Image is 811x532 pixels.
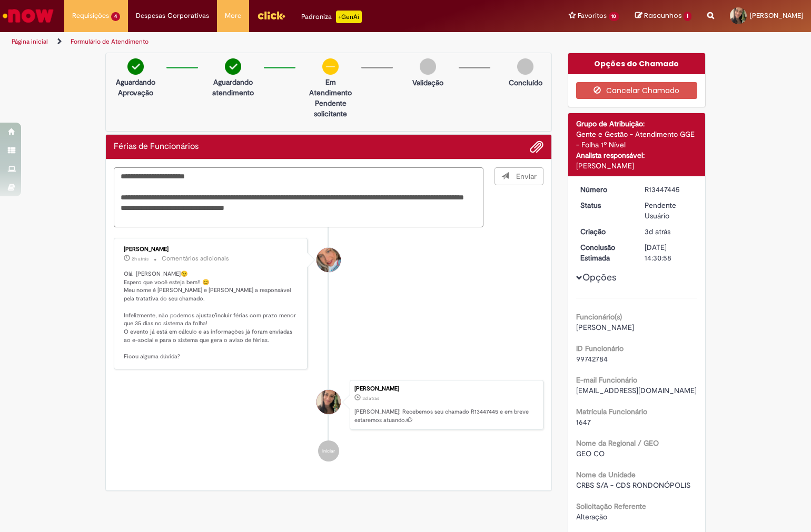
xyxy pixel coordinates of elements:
p: Aguardando Aprovação [110,77,161,98]
time: 26/08/2025 09:30:55 [645,227,670,236]
p: [PERSON_NAME]! Recebemos seu chamado R13447445 e em breve estaremos atuando. [354,408,538,424]
ul: Histórico de tíquete [114,227,543,472]
b: E-mail Funcionário [576,375,637,385]
b: Matrícula Funcionário [576,407,647,416]
div: 26/08/2025 10:30:55 [645,226,694,237]
a: Formulário de Atendimento [71,37,149,46]
p: Concluído [509,77,542,88]
div: Pendente Usuário [645,200,694,221]
span: GEO CO [576,449,605,458]
img: circle-minus.png [322,58,339,75]
p: Olá [PERSON_NAME]😉 Espero que você esteja bem!! 😊 Meu nome é [PERSON_NAME] e [PERSON_NAME] a resp... [124,270,299,361]
img: img-circle-grey.png [517,58,533,75]
b: Nome da Unidade [576,470,636,479]
div: [DATE] 14:30:58 [645,242,694,263]
img: check-circle-green.png [225,58,241,75]
p: Em Atendimento [305,77,356,98]
span: Favoritos [578,11,607,21]
span: 10 [609,12,620,21]
p: +GenAi [336,11,362,23]
div: Jacqueline Andrade Galani [317,248,341,272]
div: [PERSON_NAME] [354,386,538,392]
span: 1647 [576,417,591,427]
span: 99742784 [576,354,608,364]
ul: Trilhas de página [8,32,533,52]
a: Página inicial [12,37,48,46]
span: 3d atrás [645,227,670,236]
div: Grupo de Atribuição: [576,118,698,129]
b: Solicitação Referente [576,501,646,511]
img: click_logo_yellow_360x200.png [257,7,285,23]
textarea: Digite sua mensagem aqui... [114,167,483,227]
dt: Número [572,184,637,195]
button: Cancelar Chamado [576,82,698,99]
span: Rascunhos [644,11,682,21]
div: Padroniza [301,11,362,23]
span: 2h atrás [132,256,149,262]
p: Aguardando atendimento [207,77,259,98]
span: Alteração [576,512,607,521]
div: Gente e Gestão - Atendimento GGE - Folha 1º Nível [576,129,698,150]
h2: Férias de Funcionários Histórico de tíquete [114,142,199,152]
span: 1 [684,12,691,21]
img: ServiceNow [1,5,55,26]
dt: Conclusão Estimada [572,242,637,263]
b: Nome da Regional / GEO [576,438,659,448]
div: Opções do Chamado [568,53,706,74]
span: [PERSON_NAME] [576,323,634,332]
span: Requisições [72,11,109,21]
span: 4 [111,12,120,21]
div: [PERSON_NAME] [124,246,299,253]
small: Comentários adicionais [162,254,229,263]
span: More [225,11,241,21]
p: Validação [412,77,443,88]
dt: Criação [572,226,637,237]
img: img-circle-grey.png [420,58,436,75]
span: [PERSON_NAME] [750,11,803,20]
dt: Status [572,200,637,210]
button: Adicionar anexos [530,140,543,154]
span: Despesas Corporativas [136,11,209,21]
b: Funcionário(s) [576,312,622,322]
time: 28/08/2025 09:33:05 [132,256,149,262]
time: 26/08/2025 09:30:55 [362,395,379,401]
li: Jessica de Campos de Souza [114,380,543,430]
a: Rascunhos [635,11,691,21]
img: check-circle-green.png [127,58,144,75]
div: Analista responsável: [576,150,698,160]
div: Jessica de Campos de Souza [317,390,341,414]
div: [PERSON_NAME] [576,160,698,171]
p: Pendente solicitante [305,98,356,119]
span: CRBS S/A - CDS RONDONÓPOLIS [576,480,690,490]
span: 3d atrás [362,395,379,401]
div: R13447445 [645,184,694,195]
b: ID Funcionário [576,344,624,353]
span: [EMAIL_ADDRESS][DOMAIN_NAME] [576,386,697,395]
